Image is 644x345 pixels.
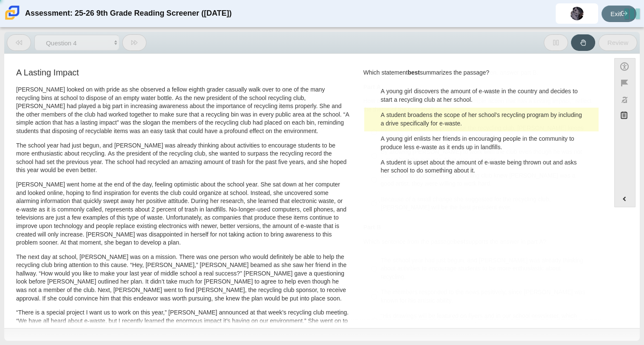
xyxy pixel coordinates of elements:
[602,6,636,22] a: Exit
[614,75,636,91] button: Flag item
[381,148,595,164] div: By allowing [PERSON_NAME] to work with the club even though he was not a member, the e-waste driv...
[381,312,595,328] div: “His drawings will be featured on flyers and in our school newsletter, which will include a speci...
[3,16,21,23] a: Carmen School of Science & Technology
[599,34,637,51] button: Review
[571,34,595,51] button: Raise Your Hand
[16,86,349,136] p: [PERSON_NAME] looked on with pride as she observed a fellow eighth grader casually walk over to o...
[8,58,606,325] div: Assessment items
[614,58,636,75] button: Open Accessibility Menu
[570,7,584,20] img: kamia.moore.NGwM3Z
[381,172,595,188] div: Because the students in the recycling club knew [PERSON_NAME] was a good artist, they were willin...
[614,92,636,108] button: Toggle response masking
[381,195,595,212] div: Because of a small change she suggested for the recycling club, [PERSON_NAME] will be the best pr...
[381,256,595,281] div: The school year had just begun, and [PERSON_NAME] was already thinking about activities to encour...
[381,124,595,141] div: By determining a new project for the recycling club, [PERSON_NAME] keeps a lot of e-waste from en...
[363,97,599,114] p: How does the recycling club’s motto, “A simple action that has a lasting impact,” reflect the the...
[16,181,349,247] p: [PERSON_NAME] went home at the end of the day, feeling optimistic about the school year. She sat ...
[615,191,635,207] button: Expand menu. Displays the button labels.
[363,223,381,231] b: Part B
[25,3,232,24] div: Assessment: 25-26 9th Grade Reading Screener ([DATE])
[614,108,636,125] button: Notepad
[16,68,349,77] h3: A Lasting Impact
[363,83,381,91] b: Part A
[363,238,599,246] p: Which sentence from the passage supports the answer in part A?
[381,288,595,305] div: The members responded to the news positively, since [PERSON_NAME] was known for his artistic abil...
[16,253,349,303] p: The next day at school, [PERSON_NAME] was on a mission. There was one person who would definitely...
[16,142,349,175] p: The school year had just begun, and [PERSON_NAME] was already thinking about activities to encour...
[3,4,21,22] img: Carmen School of Science & Technology
[453,238,466,245] b: best
[363,69,599,77] p: This item has two parts. First, answer part A. Then, answer part B.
